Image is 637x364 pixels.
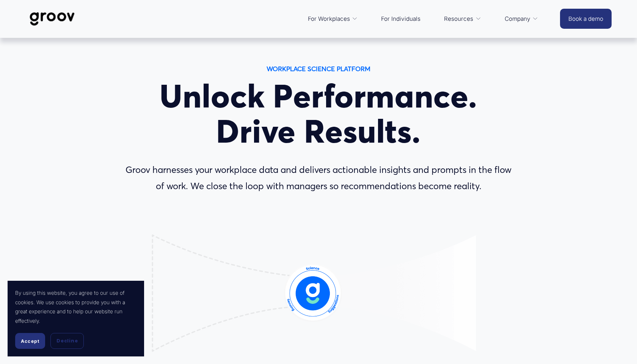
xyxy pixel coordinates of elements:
strong: WORKPLACE SCIENCE PLATFORM [267,65,370,73]
span: Decline [56,338,78,344]
img: Groov | Workplace Science Platform | Unlock Performance | Drive Results [25,6,79,31]
a: folder dropdown [304,10,362,28]
span: For Workplaces [308,14,350,24]
span: Resources [444,14,473,24]
section: Cookie banner [8,281,144,356]
p: Groov harnesses your workplace data and delivers actionable insights and prompts in the flow of w... [120,162,517,194]
button: Accept [15,333,45,349]
span: Company [505,14,530,24]
button: Decline [50,333,84,349]
h1: Unlock Performance. Drive Results. [120,79,517,149]
span: Accept [21,338,39,344]
a: folder dropdown [440,10,485,28]
a: folder dropdown [501,10,542,28]
a: For Individuals [377,10,424,28]
a: Book a demo [560,9,612,29]
p: By using this website, you agree to our use of cookies. We use cookies to provide you with a grea... [15,288,136,325]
